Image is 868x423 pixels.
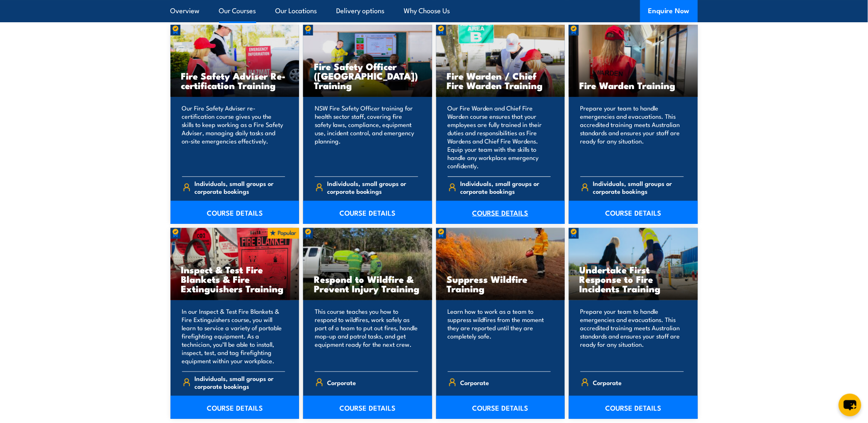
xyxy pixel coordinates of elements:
[171,396,299,419] a: COURSE DETAILS
[303,396,432,419] a: COURSE DETAILS
[436,201,565,224] a: COURSE DETAILS
[315,307,418,365] p: This course teaches you how to respond to wildfires, work safely as part of a team to put out fir...
[580,265,687,293] h3: Undertake First Response to Fire Incidents Training
[580,80,687,90] h3: Fire Warden Training
[328,179,418,195] span: Individuals, small groups or corporate bookings
[569,201,698,224] a: COURSE DETAILS
[194,374,285,390] span: Individuals, small groups or corporate bookings
[171,201,299,224] a: COURSE DETAILS
[447,274,554,293] h3: Suppress Wildfire Training
[328,376,356,389] span: Corporate
[182,307,285,365] p: In our Inspect & Test Fire Blankets & Fire Extinguishers course, you will learn to service a vari...
[436,396,565,419] a: COURSE DETAILS
[580,104,684,170] p: Prepare your team to handle emergencies and evacuations. This accredited training meets Australia...
[839,394,861,416] button: chat-button
[182,104,285,170] p: Our Fire Safety Adviser re-certification course gives you the skills to keep working as a Fire Sa...
[460,179,551,195] span: Individuals, small groups or corporate bookings
[593,179,684,195] span: Individuals, small groups or corporate bookings
[580,307,684,365] p: Prepare your team to handle emergencies and evacuations. This accredited training meets Australia...
[181,265,289,293] h3: Inspect & Test Fire Blankets & Fire Extinguishers Training
[314,61,421,90] h3: Fire Safety Officer ([GEOGRAPHIC_DATA]) Training
[314,274,421,293] h3: Respond to Wildfire & Prevent Injury Training
[593,376,622,389] span: Corporate
[303,201,432,224] a: COURSE DETAILS
[315,104,418,170] p: NSW Fire Safety Officer training for health sector staff, covering fire safety laws, compliance, ...
[448,104,551,170] p: Our Fire Warden and Chief Fire Warden course ensures that your employees are fully trained in the...
[569,396,698,419] a: COURSE DETAILS
[181,71,289,90] h3: Fire Safety Adviser Re-certification Training
[194,179,285,195] span: Individuals, small groups or corporate bookings
[460,376,489,389] span: Corporate
[448,307,551,365] p: Learn how to work as a team to suppress wildfires from the moment they are reported until they ar...
[447,71,554,90] h3: Fire Warden / Chief Fire Warden Training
